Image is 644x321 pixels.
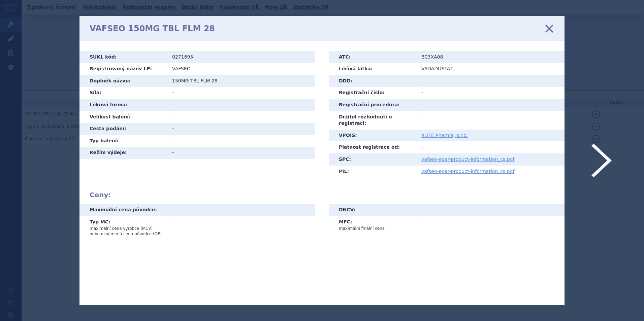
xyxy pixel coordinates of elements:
p: maximální cena výrobce (MCV) nebo oznámená cena původce (OP) [90,226,162,237]
th: DDD: [329,75,416,87]
th: DNCV: [329,204,416,216]
th: MFC: [329,216,416,234]
td: - [416,141,565,153]
th: Síla: [79,87,167,99]
th: Léčivá látka: [329,63,416,75]
td: - [167,135,315,147]
th: Registrovaný název LP: [79,63,167,75]
td: VADADUSTAT [416,63,565,75]
td: - [167,123,315,135]
th: Režim výdeje: [79,147,167,159]
h2: Ceny: [90,191,554,199]
h1: VAFSEO 150MG TBL FLM 28 [90,24,215,34]
th: Držitel rozhodnutí o registraci: [329,111,416,130]
a: 4LIFE Pharma, s.r.o. [421,133,468,138]
th: VPOIS: [329,130,416,142]
td: - [416,216,565,234]
a: zavřít [544,24,554,34]
a: vafseo-epar-product-information_cs.pdf [421,169,514,174]
th: Léková forma: [79,99,167,111]
th: Platnost registrace od: [329,141,416,153]
th: Velikost balení: [79,111,167,123]
td: - [167,87,315,99]
td: - [416,75,565,87]
th: Maximální cena původce: [79,204,167,216]
td: 0271695 [167,51,315,63]
th: Doplněk názvu: [79,75,167,87]
th: ATC: [329,51,416,63]
p: maximální finální cena [339,226,411,231]
th: Registrační číslo: [329,87,416,99]
td: - [167,99,315,111]
th: SÚKL kód: [79,51,167,63]
td: - [416,87,565,99]
td: - [416,204,565,216]
td: B03XA08 [416,51,565,63]
td: - [167,111,315,123]
th: Registrační procedura: [329,99,416,111]
td: - [167,147,315,159]
td: - [167,216,315,240]
td: - [416,99,565,111]
th: SPC: [329,153,416,166]
td: - [416,111,565,130]
th: PIL: [329,166,416,178]
th: Typ balení: [79,135,167,147]
th: Typ MC: [79,216,167,240]
div: - [172,207,310,213]
th: Cesta podání: [79,123,167,135]
td: VAFSEO [167,63,315,75]
td: 150MG TBL FLM 28 [167,75,315,87]
a: vafseo-epar-product-information_cs.pdf [421,156,514,162]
